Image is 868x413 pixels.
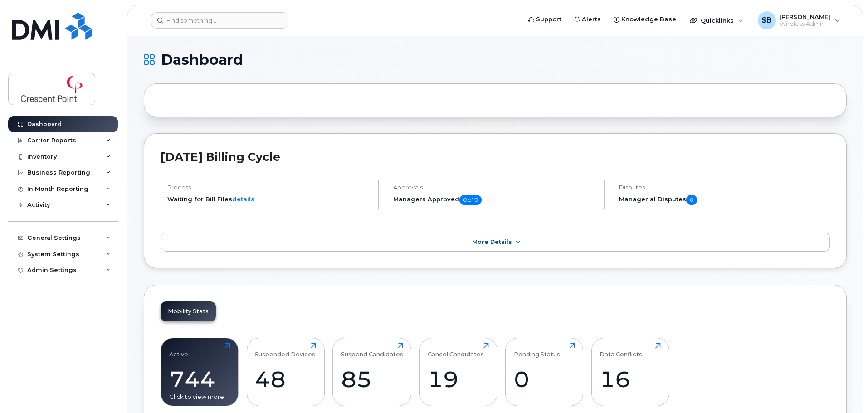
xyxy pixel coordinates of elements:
[169,393,230,401] div: Click to view more
[514,343,575,401] a: Pending Status0
[255,366,316,393] div: 48
[341,343,403,401] a: Suspend Candidates85
[161,150,830,164] h2: [DATE] Billing Cycle
[341,343,403,358] div: Suspend Candidates
[341,366,403,393] div: 85
[514,343,560,358] div: Pending Status
[428,343,489,401] a: Cancel Candidates19
[169,343,188,358] div: Active
[600,343,661,401] a: Data Conflicts16
[428,366,489,393] div: 19
[393,195,596,205] h5: Managers Approved
[619,195,830,205] h5: Managerial Disputes
[255,343,316,401] a: Suspended Devices48
[393,184,596,191] h4: Approvals
[167,195,370,204] li: Waiting for Bill Files
[459,195,482,205] span: 0 of 0
[161,53,243,67] span: Dashboard
[600,343,642,358] div: Data Conflicts
[428,343,484,358] div: Cancel Candidates
[514,366,575,393] div: 0
[167,184,370,191] h4: Process
[169,366,230,393] div: 744
[472,238,512,245] span: More Details
[232,195,254,203] a: details
[169,343,230,401] a: Active744Click to view more
[600,366,661,393] div: 16
[255,343,315,358] div: Suspended Devices
[686,195,697,205] span: 0
[619,184,830,191] h4: Disputes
